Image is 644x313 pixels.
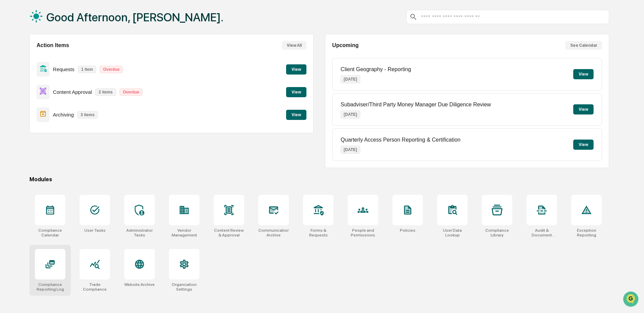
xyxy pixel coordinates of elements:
p: 3 items [77,111,98,119]
div: Communications Archive [258,228,289,237]
div: 🖐️ [7,86,12,91]
button: View [573,69,594,79]
div: Compliance Library [482,228,512,237]
span: Data Lookup [14,98,43,105]
div: We're available if you need us! [23,59,86,64]
p: Requests [53,66,74,72]
div: Start new chat [23,52,111,59]
button: View [286,110,306,120]
span: Pylon [67,115,82,120]
div: Policies [400,228,415,233]
div: Compliance Calendar [35,228,65,237]
p: Overdue [100,66,123,73]
div: Exception Reporting [571,228,602,237]
a: View [286,88,306,95]
p: [DATE] [341,146,360,154]
button: View [573,140,594,150]
h1: Good Afternoon, [PERSON_NAME]. [46,11,223,24]
div: Content Review & Approval [214,228,244,237]
div: Trade Compliance [80,282,110,292]
span: Preclearance [14,85,44,92]
div: Audit & Document Logs [527,228,557,237]
a: View [286,66,306,72]
button: View [286,87,306,97]
a: 🗄️Attestations [46,83,87,95]
button: Start new chat [115,54,123,62]
span: Attestations [56,85,84,92]
p: 2 items [95,88,116,96]
a: 🔎Data Lookup [4,96,45,108]
div: People and Permissions [348,228,378,237]
div: Modules [29,176,609,183]
p: 1 item [78,66,96,73]
div: 🗄️ [49,86,55,91]
div: Website Archive [124,282,155,287]
button: View [573,104,594,114]
h2: Action Items [37,42,69,48]
a: 🖐️Preclearance [4,83,46,95]
div: Forms & Requests [303,228,334,237]
a: View [286,111,306,118]
p: Archiving [53,112,74,118]
button: View [286,64,306,75]
div: Compliance Reporting Log [35,282,65,292]
p: Quarterly Access Person Reporting & Certification [341,137,460,143]
iframe: Open customer support [622,291,641,309]
div: Administrator Tasks [124,228,155,237]
p: [DATE] [341,75,360,83]
a: Powered byPylon [48,114,82,120]
p: Overdue [120,88,143,96]
div: Vendor Management [169,228,199,237]
p: Content Approval [53,89,92,95]
p: Subadviser/Third Party Money Manager Due Diligence Review [341,102,491,108]
button: View All [282,41,306,50]
div: User Data Lookup [437,228,468,237]
img: 1746055101610-c473b297-6a78-478c-a979-82029cc54cd1 [7,52,19,64]
div: User Tasks [84,228,106,233]
div: Organization Settings [169,282,199,292]
p: How can we help? [7,14,123,25]
button: See Calendar [565,41,602,50]
p: [DATE] [341,110,360,119]
p: Client Geography - Reporting [341,66,411,72]
h2: Upcoming [332,42,359,48]
div: 🔎 [7,99,12,104]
